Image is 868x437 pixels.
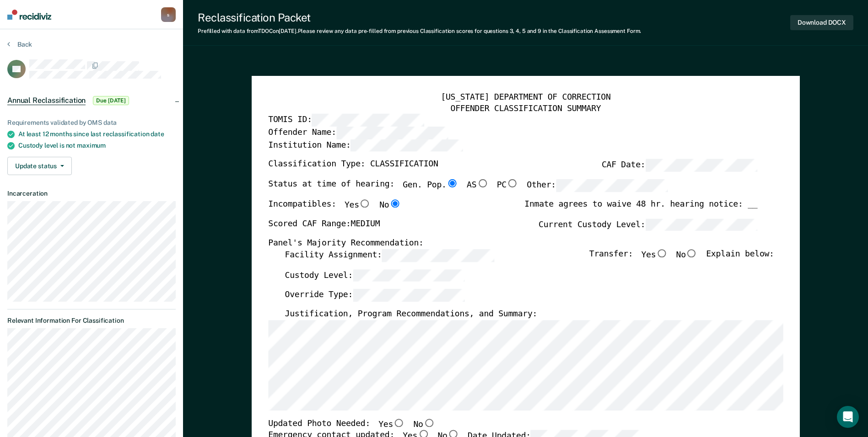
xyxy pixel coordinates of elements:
[268,139,463,152] label: Institution Name:
[268,127,448,139] label: Offender Name:
[589,249,774,269] div: Transfer: Explain below:
[378,419,405,431] label: Yes
[198,11,641,24] div: Reclassification Packet
[676,249,697,262] label: No
[641,249,668,262] label: Yes
[285,309,537,320] label: Justification, Program Recommendations, and Summary:
[268,419,435,431] div: Updated Photo Needed:
[285,289,465,302] label: Override Type:
[285,269,465,282] label: Custody Level:
[496,179,518,192] label: PC
[7,190,176,197] dt: Incarceration
[476,179,488,187] input: AS
[93,96,129,105] span: Due [DATE]
[268,103,783,114] div: OFFENDER CLASSIFICATION SUMMARY
[393,419,405,427] input: Yes
[312,114,424,127] input: TOMIS ID:
[379,199,401,211] label: No
[7,119,176,127] div: Requirements validated by OMS data
[527,179,668,192] label: Other:
[7,317,176,325] dt: Relevant Information For Classification
[467,179,488,192] label: AS
[268,160,438,172] label: Classification Type: CLASSIFICATION
[507,179,518,187] input: PC
[7,10,51,20] img: Recidiviz
[353,269,465,282] input: Custody Level:
[268,92,783,103] div: [US_STATE] DEPARTMENT OF CORRECTION
[7,40,32,48] button: Back
[161,7,176,22] button: s
[790,15,853,30] button: Download DOCX
[7,157,72,175] button: Update status
[524,199,757,218] div: Inmate agrees to waive 48 hr. hearing notice: __
[389,199,401,208] input: No
[268,179,668,199] div: Status at time of hearing:
[350,139,463,152] input: Institution Name:
[539,218,757,231] label: Current Custody Level:
[268,239,757,250] div: Panel's Majority Recommendation:
[423,419,435,427] input: No
[645,160,757,172] input: CAF Date:
[837,406,859,428] div: Open Intercom Messenger
[336,127,448,139] input: Offender Name:
[345,199,371,211] label: Yes
[285,249,494,262] label: Facility Assignment:
[268,114,424,127] label: TOMIS ID:
[353,289,465,302] input: Override Type:
[7,96,86,105] span: Annual Reclassification
[656,249,668,257] input: Yes
[77,142,106,149] span: maximum
[18,130,176,138] div: At least 12 months since last reclassification
[602,160,757,172] label: CAF Date:
[556,179,668,192] input: Other:
[359,199,371,208] input: Yes
[151,130,164,138] span: date
[382,249,494,262] input: Facility Assignment:
[18,142,176,149] div: Custody level is not
[446,179,458,187] input: Gen. Pop.
[198,28,641,34] div: Prefilled with data from TDOC on [DATE] . Please review any data pre-filled from previous Classif...
[645,218,757,231] input: Current Custody Level:
[268,218,380,231] label: Scored CAF Range: MEDIUM
[403,179,458,192] label: Gen. Pop.
[686,249,698,257] input: No
[268,199,401,218] div: Incompatibles:
[413,419,435,431] label: No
